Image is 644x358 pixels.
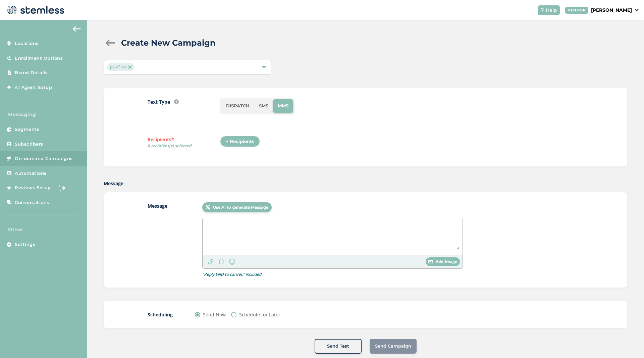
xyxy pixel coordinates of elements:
li: MMS [273,99,293,113]
span: Add Image [436,259,457,265]
div: + Recipients [220,136,260,147]
img: icon-brackets-fa390dc5.svg [219,259,224,264]
label: Message [148,202,189,277]
li: SMS [254,99,273,113]
img: icon-info-236977d2.svg [174,99,179,104]
button: Use AI to generate Message [202,202,272,212]
img: glitter-stars-b7820f95.gif [56,181,69,195]
h2: Create New Campaign [121,37,216,49]
iframe: Chat Widget [610,326,644,358]
span: Automations [15,170,47,177]
label: Message [104,180,123,187]
span: Send Test [327,343,349,350]
label: Recipients* [148,136,220,151]
span: Help [546,7,557,14]
span: On-demand Campaigns [15,155,73,162]
span: AI Agent Setup [15,84,52,91]
label: Text Type [148,98,170,105]
img: icon-help-white-03924b79.svg [540,8,544,12]
div: VENDOR [565,7,588,14]
img: icon-image-white-304da26c.svg [428,260,433,264]
span: Use AI to generate Message [213,204,268,210]
img: logo-dark-0685b13c.svg [5,3,64,17]
span: Segments [15,126,39,133]
label: Scheduling [148,311,181,318]
span: Conversations [15,199,49,206]
span: Locations [15,40,39,47]
label: Schedule for Later [239,311,280,318]
span: Reviews Setup [15,185,51,191]
span: Enrollment Options [15,55,63,62]
span: Subscribers [15,141,43,148]
span: Settings [15,241,35,248]
p: "Reply END to cancel." included [202,271,261,277]
img: icon-smiley-d6edb5a7.svg [228,258,236,266]
button: Send Test [315,339,362,354]
label: Send Now [203,311,226,318]
span: pawTree [107,63,134,71]
img: icon_down-arrow-small-66adaf34.svg [635,9,639,11]
span: 0 recipient(s) selected [148,143,220,149]
img: icon-arrow-back-accent-c549486e.svg [73,26,81,32]
li: DISPATCH [221,99,254,113]
img: icon-close-accent-8a337256.svg [128,65,131,69]
p: [PERSON_NAME] [591,7,632,14]
span: Brand Details [15,69,48,76]
img: icon-link-1edcda58.svg [208,259,213,264]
